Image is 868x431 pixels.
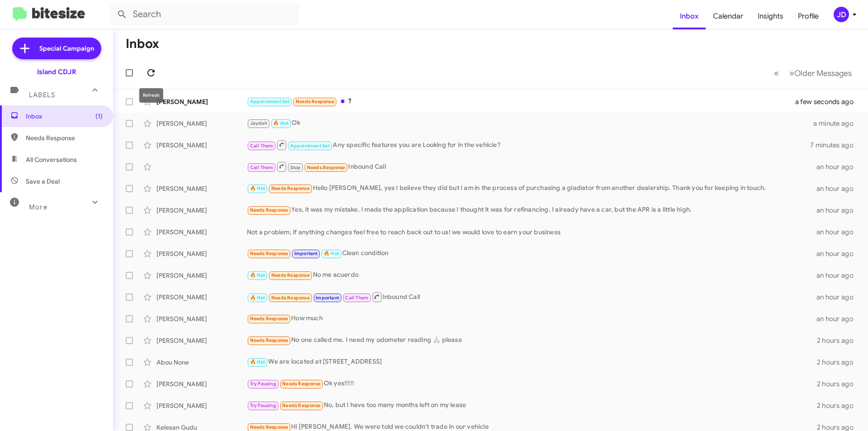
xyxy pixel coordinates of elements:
span: Call Them [250,165,274,171]
span: Needs Response [26,133,103,142]
div: Island CDJR [37,67,76,76]
span: Try Pausing [250,381,276,387]
div: Inbound Call [247,161,816,172]
a: Special Campaign [12,38,101,59]
span: Inbox [26,112,103,121]
span: Labels [29,91,55,99]
span: Needs Response [250,207,288,213]
div: 2 hours ago [817,336,861,345]
span: Older Messages [794,68,852,78]
span: Appointment Set [250,99,290,104]
div: an hour ago [816,249,861,258]
span: « [774,67,779,79]
span: Try Pausing [250,403,276,408]
div: Ok [247,118,813,128]
span: Jaydah [250,120,267,126]
a: Calendar [706,3,750,29]
div: No one called me. I need my odometer reading 🙏🏼 please [247,335,817,346]
span: Needs Response [282,381,321,387]
input: Search [109,4,299,25]
div: [PERSON_NAME] [156,97,247,106]
span: Appointment Set [290,143,330,149]
div: We are located at [STREET_ADDRESS] [247,357,817,367]
div: [PERSON_NAME] [156,184,247,193]
span: Needs Response [250,424,288,430]
button: Previous [769,64,784,82]
h1: Inbox [126,37,159,51]
span: 🔥 Hot [250,272,265,278]
div: [PERSON_NAME] [156,141,247,150]
div: Yes, it was my mistake. I made the application because I thought it was for refinancing. I alread... [247,205,816,215]
span: Save a Deal [26,177,60,186]
div: 2 hours ago [817,379,861,388]
div: Abou None [156,358,247,367]
div: 2 hours ago [817,358,861,367]
span: Call Them [345,295,368,301]
span: Needs Response [250,251,288,256]
span: 🔥 Hot [324,251,339,256]
span: Needs Response [250,316,288,322]
span: Needs Response [282,403,321,408]
span: Stop [290,165,301,171]
div: Hello [PERSON_NAME], yes I believe they did but I am in the process of purchasing a gladiator fro... [247,183,816,194]
span: » [789,67,794,79]
div: Any specific features you are Looking for in the vehicle? [247,139,810,151]
span: Special Campaign [39,44,94,53]
div: an hour ago [816,227,861,237]
div: [PERSON_NAME] [156,227,247,237]
div: a few seconds ago [807,97,861,106]
div: Not a problem, if anything changes feel free to reach back out to us! we would love to earn your ... [247,227,816,237]
span: 🔥 Hot [273,120,288,126]
div: a minute ago [813,119,861,128]
a: Inbox [673,3,706,29]
div: [PERSON_NAME] [156,249,247,258]
div: No, but I have too many months left on my lease [247,400,817,411]
div: No me acuerdo [247,270,816,280]
div: an hour ago [816,271,861,280]
span: 🔥 Hot [250,295,265,301]
div: [PERSON_NAME] [156,271,247,280]
div: [PERSON_NAME] [156,336,247,345]
span: Call Them [250,143,274,149]
span: Needs Response [271,295,310,301]
div: Refresh [139,88,163,103]
div: Clean condition [247,248,816,259]
div: Ok yes!!!!! [247,379,817,389]
span: All Conversations [26,155,77,164]
div: an hour ago [816,293,861,302]
div: an hour ago [816,162,861,171]
div: an hour ago [816,184,861,193]
div: [PERSON_NAME] [156,119,247,128]
button: JD [826,7,858,22]
div: [PERSON_NAME] [156,379,247,388]
span: Important [316,295,339,301]
a: Insights [750,3,791,29]
div: Inbound Call [247,291,816,303]
button: Next [784,64,857,82]
div: [PERSON_NAME] [156,206,247,215]
span: (1) [95,112,103,121]
span: More [29,203,47,211]
div: ? [247,96,807,107]
span: 🔥 Hot [250,185,265,191]
div: an hour ago [816,206,861,215]
a: Profile [791,3,826,29]
nav: Page navigation example [769,64,857,82]
div: How much [247,313,816,324]
div: [PERSON_NAME] [156,314,247,323]
span: Needs Response [271,185,310,191]
span: 🔥 Hot [250,359,265,365]
div: 7 minutes ago [810,141,861,150]
div: JD [834,7,849,22]
div: an hour ago [816,314,861,323]
span: Important [294,251,318,256]
div: 2 hours ago [817,401,861,410]
span: Needs Response [296,99,334,104]
div: [PERSON_NAME] [156,401,247,410]
div: [PERSON_NAME] [156,293,247,302]
span: Needs Response [271,272,310,278]
span: Needs Response [250,337,288,343]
